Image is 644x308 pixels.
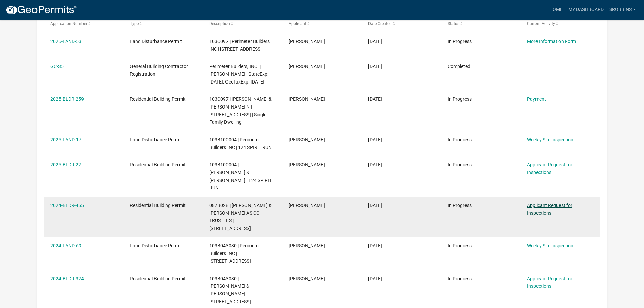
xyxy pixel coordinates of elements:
span: In Progress [448,243,472,248]
a: 2025-LAND-17 [50,137,81,142]
span: 03/25/2025 [368,137,382,142]
a: 2025-LAND-53 [50,39,81,44]
span: In Progress [448,39,472,44]
a: More Information Form [527,39,576,44]
span: 103C097 | Perimeter Builders INC | 123 CAPE VIEW LN [209,39,270,52]
span: General Building Contractor Registration [130,64,188,77]
span: Completed [448,64,470,69]
span: In Progress [448,276,472,281]
a: 2024-BLDR-455 [50,203,84,208]
span: Residential Building Permit [130,203,186,208]
span: In Progress [448,96,472,102]
span: Land Disturbance Permit [130,39,182,44]
datatable-header-cell: Type [123,16,203,32]
a: My Dashboard [566,3,606,16]
span: Land Disturbance Permit [130,243,182,248]
span: Type [130,21,139,26]
a: 2025-BLDR-22 [50,162,81,167]
datatable-header-cell: Description [203,16,282,32]
a: 2025-BLDR-259 [50,96,84,102]
span: Residential Building Permit [130,276,186,281]
a: Weekly Site Inspection [527,243,573,248]
span: In Progress [448,162,472,167]
a: Home [547,3,566,16]
span: Perimeter Builders, INC. | Shane Robbins | StateExp: 06/30/2026, OccTaxExp: 12/31/2025 [209,64,268,85]
span: Shane Robbins [289,64,325,69]
span: Shane Robbins [289,162,325,167]
span: In Progress [448,137,472,142]
span: Land Disturbance Permit [130,137,182,142]
span: Shane Robbins [289,243,325,248]
span: Shane Robbins [289,39,325,44]
a: 2024-LAND-69 [50,243,81,248]
span: 09/06/2024 [368,276,382,281]
span: 08/28/2025 [368,96,382,102]
span: In Progress [448,203,472,208]
span: 103B100004 | Perimeter Builders INC | 124 SPIRIT RUN [209,137,272,150]
span: Application Number [50,21,87,26]
span: 08/28/2025 [368,64,382,69]
a: 2024-BLDR-324 [50,276,84,281]
a: Payment [527,96,546,102]
datatable-header-cell: Date Created [362,16,441,32]
a: srobbins [606,3,639,16]
datatable-header-cell: Current Activity [520,16,600,32]
datatable-header-cell: Status [441,16,520,32]
span: Shane Robbins [289,276,325,281]
span: 01/16/2025 [368,162,382,167]
a: Weekly Site Inspection [527,137,573,142]
a: Applicant Request for Inspections [527,203,572,216]
span: 09/06/2024 [368,243,382,248]
datatable-header-cell: Application Number [44,16,123,32]
span: Status [448,21,459,26]
span: 103B043030 | SAVARESE RONALD J & MARY H | 231 Eagles Way [209,276,251,304]
span: Applicant [289,21,306,26]
span: Current Activity [527,21,555,26]
span: Shane Robbins [289,96,325,102]
span: Date Created [368,21,392,26]
span: 12/23/2024 [368,203,382,208]
span: 087B028 | GRIER JOHN S & JULIETTE M AS CO-TRUSTEES | 114 BUCKHORN CIR [209,203,272,231]
span: Description [209,21,230,26]
span: Shane Robbins [289,203,325,208]
span: Shane Robbins [289,137,325,142]
span: Residential Building Permit [130,96,186,102]
span: 09/05/2025 [368,39,382,44]
datatable-header-cell: Applicant [282,16,362,32]
a: Applicant Request for Inspections [527,162,572,175]
span: Residential Building Permit [130,162,186,167]
a: GC-35 [50,64,64,69]
a: Applicant Request for Inspections [527,276,572,289]
span: 103B043030 | Perimeter Builders INC | 231 EAGLES WAY [209,243,260,264]
span: 103C097 | DAVIS ERIC P & EMILY N | 123 CAPE VIEW LN | Single Family Dwelling [209,96,272,125]
span: 103B100004 | YOKLEY ROBERT & VICTORIA | 124 SPIRIT RUN [209,162,272,190]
